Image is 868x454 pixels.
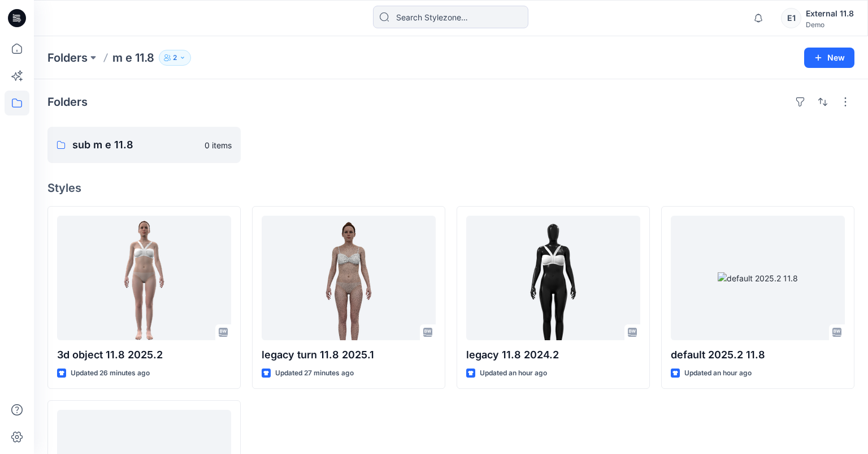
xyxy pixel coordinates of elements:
[804,48,854,68] button: New
[47,95,88,109] h4: Folders
[781,8,801,28] div: E1
[72,137,198,153] p: sub m e 11.8
[480,367,547,379] p: Updated an hour ago
[47,127,241,163] a: sub m e 11.80 items
[466,347,640,363] p: legacy 11.8 2024.2
[684,367,752,379] p: Updated an hour ago
[466,216,640,340] a: legacy 11.8 2024.2
[112,50,154,66] p: m e 11.8
[71,367,150,379] p: Updated 26 minutes ago
[671,216,845,340] a: default 2025.2 11.8
[173,52,177,64] p: 2
[47,50,88,66] a: Folders
[806,20,854,29] div: Demo
[159,50,191,66] button: 2
[262,216,436,340] a: legacy turn 11.8 2025.1
[671,347,845,363] p: default 2025.2 11.8
[262,347,436,363] p: legacy turn 11.8 2025.1
[205,139,232,151] p: 0 items
[47,181,854,195] h4: Styles
[373,6,528,28] input: Search Stylezone…
[57,216,231,340] a: 3d object 11.8 2025.2
[806,7,854,20] div: External 11.8
[57,347,231,363] p: 3d object 11.8 2025.2
[275,367,354,379] p: Updated 27 minutes ago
